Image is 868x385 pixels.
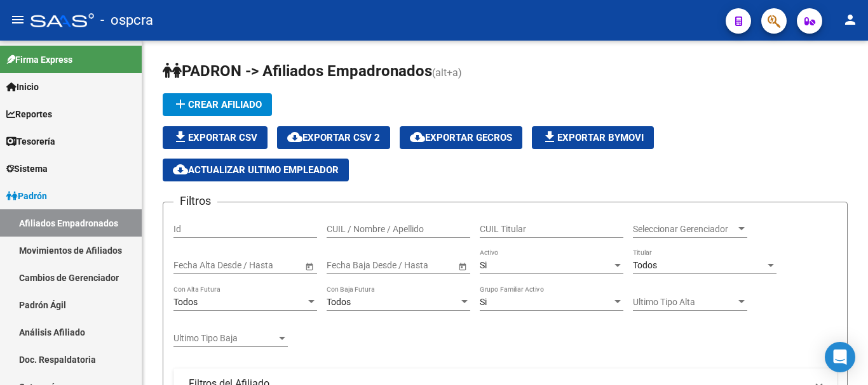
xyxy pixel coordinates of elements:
[6,80,39,94] span: Inicio
[173,129,188,145] mat-icon: file_download
[480,297,487,307] span: Si
[6,189,47,203] span: Padrón
[231,260,293,271] input: Fecha fin
[173,96,188,112] mat-icon: add
[456,259,469,273] button: Open calendar
[173,162,188,177] mat-icon: cloud_download
[400,126,522,149] button: Exportar GECROS
[163,159,349,181] button: Actualizar ultimo Empleador
[173,260,220,271] input: Fecha inicio
[542,132,644,143] span: Exportar Bymovi
[825,342,855,372] div: Open Intercom Messenger
[384,260,446,271] input: Fecha fin
[277,126,390,149] button: Exportar CSV 2
[100,6,153,34] span: - ospcra
[302,259,316,273] button: Open calendar
[163,126,268,149] button: Exportar CSV
[410,129,425,145] mat-icon: cloud_download
[173,132,257,143] span: Exportar CSV
[287,129,302,145] mat-icon: cloud_download
[327,260,373,271] input: Fecha inicio
[287,132,380,143] span: Exportar CSV 2
[6,162,48,176] span: Sistema
[173,297,198,307] span: Todos
[6,107,52,121] span: Reportes
[480,260,487,270] span: Si
[843,12,858,27] mat-icon: person
[633,224,736,235] span: Seleccionar Gerenciador
[633,260,657,270] span: Todos
[10,12,25,27] mat-icon: menu
[432,67,462,79] span: (alt+a)
[163,62,432,80] span: PADRON -> Afiliados Empadronados
[542,129,557,145] mat-icon: file_download
[327,297,351,307] span: Todos
[163,93,272,116] button: Crear Afiliado
[173,164,339,176] span: Actualizar ultimo Empleador
[410,132,512,143] span: Exportar GECROS
[173,99,262,110] span: Crear Afiliado
[6,53,72,67] span: Firma Express
[532,126,654,149] button: Exportar Bymovi
[633,297,736,308] span: Ultimo Tipo Alta
[6,134,55,148] span: Tesorería
[173,333,276,344] span: Ultimo Tipo Baja
[173,192,217,210] h3: Filtros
